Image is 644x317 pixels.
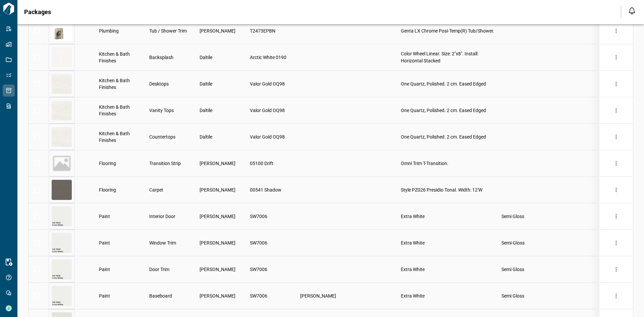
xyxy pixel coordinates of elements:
[501,213,524,220] span: Semi Gloss
[52,180,72,200] img: thumbnail
[401,134,486,141] span: One Quartz, Polished. 2 cm. Eased Edged
[52,127,72,147] img: thumbnail
[501,266,524,273] span: Semi Gloss
[250,240,267,246] span: SW7006
[401,50,495,64] span: Color Wheel Linear. Size: 2"x8". Install: Horizontal Stacked
[99,160,116,167] span: Flooring
[200,134,212,140] span: Daltile
[611,132,621,142] button: more
[49,45,74,70] button: thumbnail
[99,266,110,273] span: Paint
[49,151,74,176] button: thumbnail
[200,213,235,220] span: [PERSON_NAME]
[200,160,235,167] span: [PERSON_NAME]
[149,54,173,61] span: Backsplash
[401,240,425,247] span: Extra White
[52,153,72,173] img: thumbnail
[611,238,621,248] button: more
[611,79,621,89] button: more
[49,124,74,150] button: thumbnail
[250,54,286,61] span: Arctic White 0190
[99,77,143,91] span: Kitchen & Bath Finishes
[200,28,235,34] span: [PERSON_NAME]
[149,81,169,87] span: Desktops
[99,293,110,299] span: Paint
[611,105,621,115] button: more
[401,28,494,35] span: Genta LX Chrome Posi-Temp(R) Tub/Shower.
[52,206,72,226] img: thumbnail
[250,187,281,193] span: 00541 Shadow
[611,291,621,301] button: more
[611,211,621,221] button: more
[52,74,72,94] img: thumbnail
[401,160,448,167] span: Omni Trim T-Transition.
[52,100,72,120] img: thumbnail
[200,293,235,299] span: [PERSON_NAME]
[200,187,235,193] span: [PERSON_NAME]
[49,98,74,123] button: thumbnail
[250,107,285,114] span: Valor Gold OQ98
[200,54,212,61] span: Daltile
[250,213,267,220] span: SW7006
[401,107,486,114] span: One Quartz, Polished. 2 cm. Eased Edged
[99,104,143,117] span: Kitchen & Bath Finishes
[401,213,425,220] span: Extra White
[99,240,110,246] span: Paint
[49,71,74,97] button: thumbnail
[149,160,181,167] span: Transition Strip
[200,107,212,114] span: Daltile
[611,52,621,62] button: more
[611,26,621,36] button: more
[250,266,267,273] span: SW7006
[611,158,621,168] button: more
[611,264,621,274] button: more
[200,240,235,246] span: [PERSON_NAME]
[99,51,143,64] span: Kitchen & Bath Finishes
[611,185,621,195] button: more
[52,286,72,306] img: thumbnail
[49,230,74,256] button: thumbnail
[250,160,273,167] span: 05100 Drift
[52,259,72,279] img: thumbnail
[149,107,174,114] span: Vanity Tops
[200,266,235,273] span: [PERSON_NAME]
[52,47,72,67] img: thumbnail
[99,28,119,34] span: Plumbing
[52,233,72,253] img: thumbnail
[627,5,637,16] button: Open notification feed
[149,240,176,246] span: Window Trim
[250,293,267,299] span: SW7006
[149,134,175,140] span: Countertops
[200,81,212,87] span: Daltile
[501,240,525,246] span: Semi-Gloss
[149,293,172,299] span: Baseboard
[401,81,486,88] span: One Quartz, Polished. 2 cm. Eased Edged
[250,81,285,87] span: Valor Gold OQ98
[250,28,275,34] span: T2473EPBN
[401,293,425,300] span: Extra White
[49,283,74,309] button: thumbnail
[49,18,74,44] button: thumbnail
[49,204,74,229] button: thumbnail
[300,293,336,299] span: [PERSON_NAME]
[149,28,187,34] span: Tub / Shower Trim
[501,293,524,299] span: Semi Gloss
[99,213,110,220] span: Paint
[49,257,74,282] button: thumbnail
[401,266,425,273] span: Extra White
[149,187,163,193] span: Carpet
[250,134,285,140] span: Valor Gold OQ98
[49,177,74,203] button: thumbnail
[24,9,51,15] span: Packages
[149,213,175,220] span: Interior Door
[52,21,72,41] img: thumbnail
[99,187,116,193] span: Flooring
[401,187,482,194] span: Style PZ026 Presidio Tonal. Width: 12'W
[149,266,169,273] span: Door Trim
[99,130,143,144] span: Kitchen & Bath Finishes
